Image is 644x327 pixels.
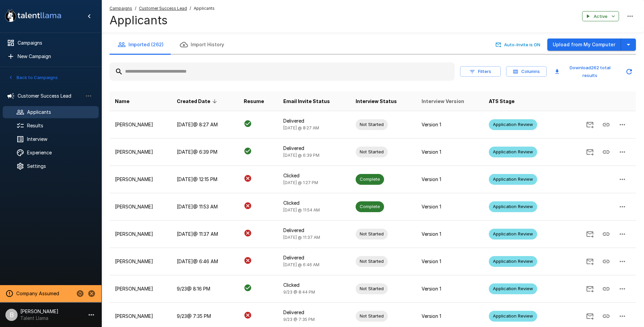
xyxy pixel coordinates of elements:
p: Clicked [283,282,345,288]
span: Created Date [177,97,219,105]
p: Version 1 [422,121,478,128]
span: / [190,5,191,12]
span: Interview Version [422,97,464,105]
p: Version 1 [422,285,478,292]
td: [DATE] @ 11:37 AM [171,220,238,248]
span: / [135,5,136,12]
span: 9/23 @ 8:44 PM [283,290,315,295]
span: [DATE] @ 8:27 AM [283,125,319,130]
button: Download262 total results [552,62,620,81]
p: Version 1 [422,176,478,183]
svg: Is Not Present [244,174,252,182]
span: Not Started [356,149,388,155]
td: [DATE] @ 6:39 PM [171,138,238,166]
span: [DATE] @ 11:37 AM [283,235,320,240]
span: Complete [356,203,384,210]
span: Send Invitation [582,149,598,154]
p: Version 1 [422,258,478,265]
p: Delivered [283,227,345,234]
p: Version 1 [422,203,478,210]
span: Application Review [489,258,537,265]
span: Copy Interview Link [598,313,614,319]
span: Applicants [194,5,215,12]
p: Delivered [283,145,345,152]
p: [PERSON_NAME] [115,258,166,265]
span: Not Started [356,285,388,292]
button: Auto-Invite is ON [494,40,542,50]
p: Clicked [283,200,345,206]
span: Application Review [489,231,537,237]
svg: Is Present [244,284,252,292]
svg: Is Not Present [244,229,252,237]
svg: Is Not Present [244,256,252,265]
span: [DATE] @ 6:46 AM [283,262,319,267]
button: Updated Today - 9:16 AM [622,65,636,78]
span: Send Invitation [582,285,598,291]
button: Columns [506,66,547,77]
button: Imported (262) [110,35,172,54]
span: Application Review [489,121,537,128]
span: [DATE] @ 6:39 PM [283,153,319,158]
td: [DATE] @ 8:27 AM [171,111,238,138]
span: Copy Interview Link [598,149,614,154]
button: Upload from My Computer [547,39,621,51]
span: Complete [356,176,384,182]
span: Interview Status [356,97,397,105]
td: [DATE] @ 12:15 PM [171,166,238,193]
p: [PERSON_NAME] [115,203,166,210]
svg: Is Present [244,147,252,155]
p: Delivered [283,254,345,261]
p: Delivered [283,118,345,124]
span: Application Review [489,313,537,319]
span: Application Review [489,149,537,155]
svg: Is Not Present [244,202,252,210]
h4: Applicants [110,13,215,27]
span: Send Invitation [582,231,598,236]
svg: Is Not Present [244,311,252,319]
span: Send Invitation [582,121,598,127]
span: Send Invitation [582,313,598,319]
button: Active [582,11,619,22]
span: Not Started [356,258,388,265]
button: Import History [172,35,232,54]
span: Application Review [489,176,537,182]
span: Copy Interview Link [598,231,614,236]
span: 9/23 @ 7:35 PM [283,317,315,322]
span: Resume [244,97,264,105]
p: Version 1 [422,313,478,320]
p: [PERSON_NAME] [115,149,166,155]
p: [PERSON_NAME] [115,121,166,128]
span: [DATE] @ 1:27 PM [283,180,318,185]
span: Not Started [356,121,388,128]
button: Filters [460,66,501,77]
p: Delivered [283,309,345,316]
span: Email Invite Status [283,97,330,105]
td: 9/23 @ 8:16 PM [171,275,238,302]
span: Copy Interview Link [598,285,614,291]
span: Copy Interview Link [598,121,614,127]
span: Not Started [356,313,388,319]
p: Version 1 [422,149,478,155]
span: Send Invitation [582,258,598,264]
p: [PERSON_NAME] [115,285,166,292]
td: [DATE] @ 6:46 AM [171,248,238,275]
span: Copy Interview Link [598,258,614,264]
span: Name [115,97,129,105]
td: [DATE] @ 11:53 AM [171,193,238,220]
span: Application Review [489,203,537,210]
p: [PERSON_NAME] [115,231,166,237]
span: Application Review [489,285,537,292]
p: [PERSON_NAME] [115,176,166,183]
svg: Is Present [244,120,252,128]
p: Clicked [283,172,345,179]
u: Campaigns [110,6,132,11]
p: Version 1 [422,231,478,237]
p: [PERSON_NAME] [115,313,166,320]
span: ATS Stage [489,97,515,105]
u: Customer Success Lead [139,6,187,11]
span: [DATE] @ 11:54 AM [283,207,320,212]
span: Not Started [356,231,388,237]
